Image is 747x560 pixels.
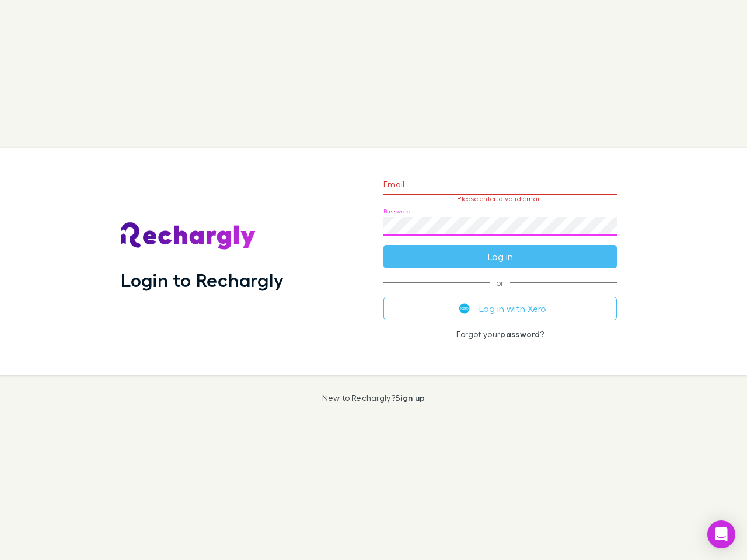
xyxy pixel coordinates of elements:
[322,393,425,402] p: New to Rechargly?
[121,222,256,250] img: Rechargly's Logo
[500,329,540,339] a: password
[383,282,617,283] span: or
[383,207,411,216] label: Password
[121,269,284,291] h1: Login to Rechargly
[383,245,617,268] button: Log in
[459,303,470,314] img: Xero's logo
[383,297,617,320] button: Log in with Xero
[395,393,425,402] a: Sign up
[383,330,617,339] p: Forgot your ?
[383,195,617,203] p: Please enter a valid email.
[707,520,735,548] div: Open Intercom Messenger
